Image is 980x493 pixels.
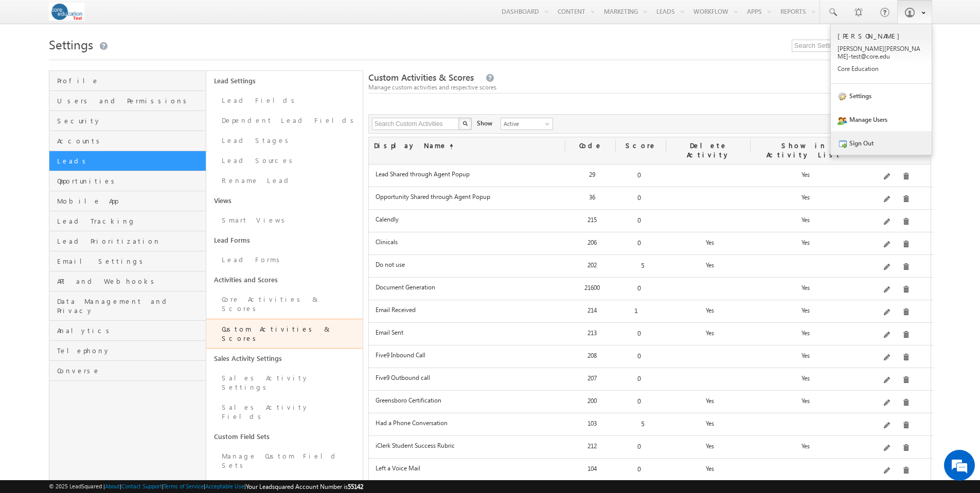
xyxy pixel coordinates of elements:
textarea: Type your message and hit 'Enter' [13,95,188,308]
div: 0 [617,192,668,207]
div: 215 [567,215,617,229]
a: Lead Tracking [49,211,205,231]
em: Start Chat [140,317,187,331]
span: Delete Activity [687,141,730,159]
div: 0 [617,373,668,388]
a: Users and Permissions [49,91,205,111]
label: Greensboro Certification [376,396,562,404]
div: Yes [752,192,859,207]
div: Yes [752,328,859,342]
div: 212 [567,441,617,455]
div: Yes [668,464,752,478]
a: Core Activities & Scores [206,289,363,319]
a: Views [206,191,363,210]
img: Custom Logo [49,3,84,21]
div: Yes [668,396,752,410]
a: Lead Stages [206,131,363,151]
div: 0 [617,351,668,365]
div: 0 [617,215,668,229]
span: Data Management and Privacy [57,297,203,315]
label: Had a Phone Conversation [376,419,562,427]
div: Show [477,118,492,128]
div: 29 [567,170,617,184]
a: Leads [49,151,205,171]
label: Five9 Outbound call [376,374,562,381]
a: Email Settings [49,251,205,271]
a: Sales Activity Settings [206,349,363,368]
div: Yes [752,170,859,184]
label: Opportunity Shared through Agent Popup [376,193,562,200]
img: d_60004797649_company_0_60004797649 [17,54,43,67]
div: 213 [567,328,617,342]
a: [PERSON_NAME] [PERSON_NAME][PERSON_NAME]-test@core.edu Core Education [831,24,932,84]
div: Yes [752,238,859,252]
a: Lead Settings [206,71,363,90]
span: API and Webhooks [57,277,203,286]
img: Search [462,121,468,126]
div: 207 [567,373,617,388]
a: Converse [49,361,205,381]
div: 21600 [567,283,617,297]
div: 0 [617,170,668,184]
div: 0 [617,396,668,410]
div: 5 [617,260,668,275]
a: Lead Forms [206,250,363,270]
div: 103 [567,418,617,433]
span: Converse [57,366,203,375]
a: Lead Fields [206,90,363,111]
a: Lead Forms [206,230,363,250]
a: Mobile App [49,191,205,211]
a: Opportunities [49,171,205,191]
label: Email Received [376,306,562,314]
div: Yes [668,328,752,342]
div: Code [565,137,616,155]
span: © 2025 LeadSquared | | | | | [49,482,363,491]
span: Lead Tracking [57,216,203,226]
a: Terms of Service [164,483,204,489]
div: 208 [567,351,617,365]
div: Yes [752,283,859,297]
a: Dependent Lead Fields [206,111,363,131]
div: Score [616,137,666,155]
a: Rename Lead [206,171,363,191]
a: Lead Prioritization [49,231,205,251]
a: Settings [831,84,932,107]
div: 104 [567,464,617,478]
span: Users and Permissions [57,96,203,105]
div: 1 [617,305,668,320]
a: Sales Activity Settings [206,368,363,397]
div: Minimize live chat window [169,5,193,30]
a: API and Webhooks [49,271,205,291]
span: Lead Prioritization [57,236,203,246]
span: Mobile App [57,196,203,206]
label: Left a Voice Mail [376,464,562,472]
div: Yes [668,305,752,320]
div: Chat with us now [54,54,173,67]
div: Yes [668,238,752,252]
div: Yes [752,373,859,388]
a: Telephony [49,341,205,361]
a: Data Management and Privacy [49,291,205,321]
a: Activities and Scores [206,270,363,289]
a: About [105,483,120,489]
span: Opportunities [57,176,203,186]
p: Core Educa tion [838,65,925,72]
div: Yes [752,351,859,365]
label: Five9 Inbound Call [376,351,562,359]
div: 0 [617,238,668,252]
a: Manage Custom Field Sets [206,446,363,476]
div: 202 [567,260,617,275]
div: 36 [567,192,617,207]
a: Analytics [49,321,205,341]
span: Telephony [57,346,203,355]
label: Do not use [376,261,562,268]
span: Show in Activity List [767,141,841,159]
div: 0 [617,328,668,342]
a: Custom Field Sets [206,427,363,446]
a: Security [49,111,205,131]
span: Analytics [57,326,203,335]
label: Email Sent [376,328,562,336]
a: Manage Users [831,107,932,131]
div: 0 [617,283,668,297]
div: Yes [752,396,859,410]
